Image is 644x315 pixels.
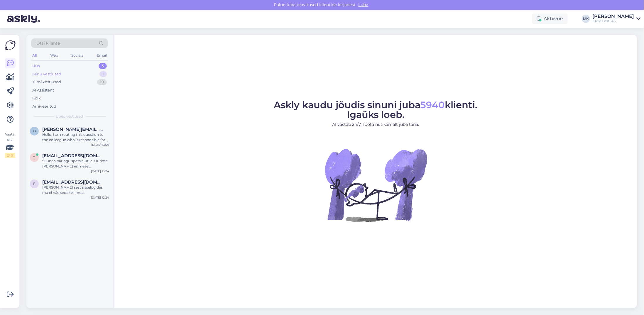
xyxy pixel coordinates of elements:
div: 3 [99,63,107,69]
div: [PERSON_NAME] [592,14,634,19]
div: Minu vestlused [32,71,61,77]
div: [DATE] 13:24 [91,169,109,173]
div: Web [49,52,59,59]
span: diana.salf@gmail.com [42,127,103,132]
div: Vaata siia [5,132,15,158]
span: d [33,129,36,133]
span: 5940 [421,99,445,111]
div: AI Assistent [32,87,54,93]
span: Uued vestlused [56,114,83,119]
div: 1 [99,71,107,77]
div: [DATE] 12:24 [91,195,109,200]
img: No Chat active [323,132,429,238]
span: Ellzu229@gmail.com [42,179,103,185]
a: [PERSON_NAME]Klick Eesti AS [592,14,640,23]
span: Askly kaudu jõudis sinuni juba klienti. Igaüks loeb. [274,99,478,120]
div: Aktiivne [532,13,568,24]
span: taicxz@gmail.com [42,153,103,158]
div: Kõik [32,95,41,101]
span: E [33,182,36,186]
div: [PERSON_NAME] sest sisselogides ma ei näe seda tellimust [42,185,109,195]
span: t [33,155,36,160]
div: 19 [97,79,107,85]
span: Otsi kliente [36,40,60,46]
img: Askly Logo [5,40,16,51]
div: Klick Eesti AS [592,19,634,23]
div: Socials [70,52,84,59]
div: 2 / 3 [5,153,15,158]
div: Tiimi vestlused [32,79,61,85]
div: Hello, I am routing this question to the colleague who is responsible for this topic. The reply m... [42,132,109,143]
span: Luba [357,2,370,7]
div: Suunan päringu spetsialistile. Uurime [PERSON_NAME] esimesel võimalusel. [42,158,109,169]
div: Uus [32,63,40,69]
p: AI vastab 24/7. Tööta nutikamalt juba täna. [274,121,478,128]
div: MK [582,15,590,23]
div: All [31,52,38,59]
div: Email [96,52,108,59]
div: Arhiveeritud [32,104,56,109]
div: [DATE] 13:29 [91,143,109,147]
